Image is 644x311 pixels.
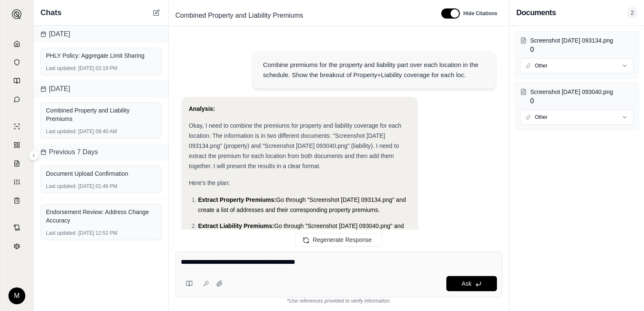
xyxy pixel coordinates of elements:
[198,223,274,229] span: Extract Liability Premiums:
[198,196,406,213] span: Go through "Screenshot [DATE] 093134.png" and create a list of addresses and their corresponding ...
[5,54,28,71] a: Documents Vault
[520,36,633,55] button: Screenshot [DATE] 093134.png0
[189,180,230,186] span: Here's the plan:
[175,298,502,304] div: *Use references provided to verify information.
[5,174,28,190] a: Custom Report
[263,60,486,80] div: Combine premiums for the property and liability part over each location in the schedule. Show the...
[198,223,404,239] span: Go through "Screenshot [DATE] 093040.png" and create a list of addresses and their corresponding ...
[40,7,62,19] span: Chats
[46,169,156,178] div: Document Upload Confirmation
[46,230,156,236] div: [DATE] 12:52 PM
[46,106,156,123] div: Combined Property and Liability Premiums
[46,128,156,135] div: [DATE] 09:40 AM
[313,236,372,243] span: Regenerate Response
[530,36,633,55] div: 0
[46,65,77,72] span: Last updated:
[8,287,25,304] div: M
[198,196,276,203] span: Extract Property Premiums:
[46,183,156,190] div: [DATE] 01:46 PM
[5,137,28,153] a: Policy Comparisons
[295,233,382,247] button: Regenerate Response
[8,6,25,23] button: Expand sidebar
[5,192,28,209] a: Coverage Table
[34,80,168,97] div: [DATE]
[29,150,39,161] button: Expand sidebar
[627,7,637,19] span: 2
[5,35,28,52] a: Home
[46,128,77,135] span: Last updated:
[172,9,306,22] span: Combined Property and Liability Premiums
[189,122,401,169] span: Okay, I need to combine the premiums for property and liability coverage for each location. The i...
[46,51,156,60] div: PHLY Policy: Aggregate Limit Sharing
[172,9,431,22] div: Edit Title
[463,10,497,17] span: Hide Citations
[516,7,556,19] h3: Documents
[5,118,28,135] a: Single Policy
[5,91,28,108] a: Chat
[5,155,28,172] a: Claim Coverage
[12,9,22,19] img: Expand sidebar
[5,219,28,236] a: Contract Analysis
[46,230,77,236] span: Last updated:
[46,183,77,190] span: Last updated:
[46,208,156,225] div: Endorsement Review: Address Change Accuracy
[462,280,471,287] span: Ask
[5,72,28,89] a: Prompt Library
[34,26,168,43] div: [DATE]
[446,276,497,291] button: Ask
[189,105,215,112] strong: Analysis:
[46,65,156,72] div: [DATE] 02:19 PM
[34,144,168,161] div: Previous 7 Days
[5,238,28,255] a: Legal Search Engine
[151,8,161,18] button: New Chat
[520,88,633,106] button: Screenshot [DATE] 093040.png0
[530,88,633,106] div: 0
[530,88,633,96] p: Screenshot 2025-08-11 093040.png
[530,36,633,45] p: Screenshot 2025-08-11 093134.png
